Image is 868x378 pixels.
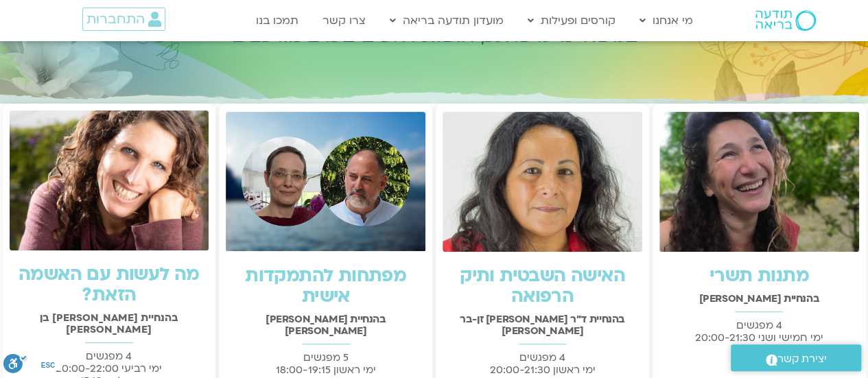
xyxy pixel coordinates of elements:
a: קורסים ופעילות [521,8,622,34]
a: מה לעשות עם האשמה הזאת? [19,262,200,307]
a: תמכו בנו [249,8,305,34]
a: מועדון תודעה בריאה [383,8,511,34]
a: מפתחות להתמקדות אישית [245,263,406,309]
a: התחברות [82,8,165,31]
h2: בהנחיית [PERSON_NAME] [659,293,859,305]
span: יצירת קשר [777,350,827,368]
a: האישה השבטית ותיק הרפואה [460,263,625,309]
h2: מגוון קורסים בתודעה בריאה בנושאי מיינדפולנס, רגשות ויחסים בימים מורכבים [165,1,703,47]
h2: בהנחיית [PERSON_NAME] [PERSON_NAME] [226,314,425,337]
h2: בהנחיית ד"ר [PERSON_NAME] זן-בר [PERSON_NAME] [443,314,642,337]
a: מי אנחנו [633,8,700,34]
img: תודעה בריאה [755,10,816,31]
span: התחברות [86,12,145,27]
a: יצירת קשר [731,344,861,371]
p: 4 מפגשים ימי חמישי ושני 20:00-21:30 [659,319,859,356]
a: מתנות תשרי [709,263,809,288]
a: צרו קשר [316,8,373,34]
h2: בהנחיית [PERSON_NAME] בן [PERSON_NAME] [10,312,209,335]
